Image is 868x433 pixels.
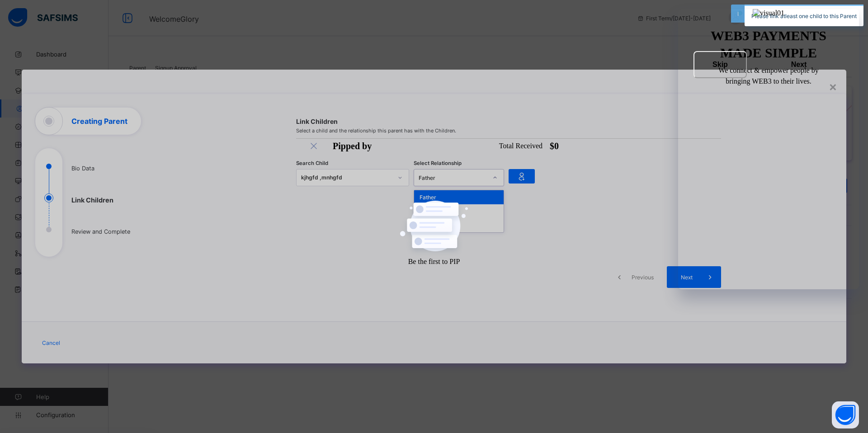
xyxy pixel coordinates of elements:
[499,141,542,151] div: Total Received
[693,51,747,78] button: Skip
[754,51,844,78] button: Next
[745,5,863,26] div: Please link atleast one child to this Parent
[408,256,460,267] div: Be the first to PIP
[550,140,559,152] div: $ 0
[333,140,372,152] div: Pipped by
[832,401,859,428] button: Open asap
